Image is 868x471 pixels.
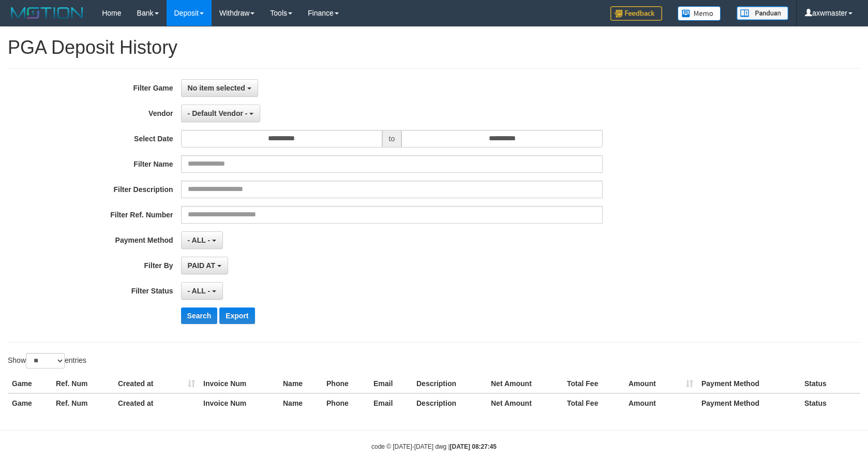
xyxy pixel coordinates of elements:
[487,393,563,413] th: Net Amount
[188,84,245,92] span: No item selected
[181,231,223,249] button: - ALL -
[188,236,211,244] span: - ALL -
[279,393,322,413] th: Name
[800,393,860,413] th: Status
[181,307,218,324] button: Search
[114,374,199,393] th: Created at
[8,374,52,393] th: Game
[8,5,86,21] img: MOTION_logo.png
[800,374,860,393] th: Status
[322,374,369,393] th: Phone
[624,393,697,413] th: Amount
[322,393,369,413] th: Phone
[610,6,662,21] img: Feedback.jpg
[450,443,497,450] strong: [DATE] 08:27:45
[8,37,860,58] h1: PGA Deposit History
[487,374,563,393] th: Net Amount
[8,353,86,369] label: Show entries
[563,374,624,393] th: Total Fee
[181,105,261,122] button: - Default Vendor -
[624,374,697,393] th: Amount
[563,393,624,413] th: Total Fee
[8,393,52,413] th: Game
[52,374,114,393] th: Ref. Num
[737,6,788,20] img: panduan.png
[382,130,402,148] span: to
[279,374,322,393] th: Name
[369,393,412,413] th: Email
[26,353,65,369] select: Showentries
[199,374,279,393] th: Invoice Num
[181,257,228,274] button: PAID AT
[188,287,211,295] span: - ALL -
[697,374,800,393] th: Payment Method
[188,261,215,270] span: PAID AT
[412,393,487,413] th: Description
[188,109,248,117] span: - Default Vendor -
[412,374,487,393] th: Description
[678,6,721,21] img: Button%20Memo.svg
[371,443,497,450] small: code © [DATE]-[DATE] dwg |
[52,393,114,413] th: Ref. Num
[369,374,412,393] th: Email
[199,393,279,413] th: Invoice Num
[219,307,255,324] button: Export
[181,79,258,97] button: No item selected
[181,282,223,300] button: - ALL -
[114,393,199,413] th: Created at
[697,393,800,413] th: Payment Method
